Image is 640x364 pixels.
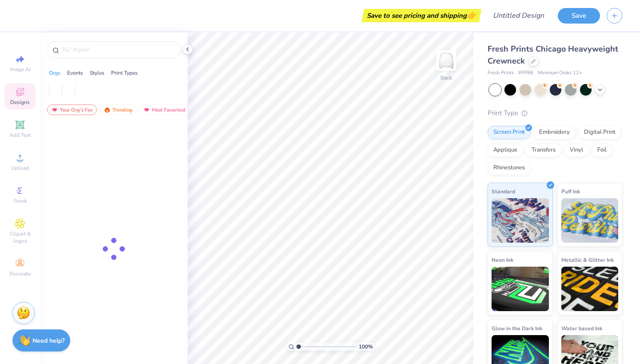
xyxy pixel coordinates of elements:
span: Neon Ink [492,255,513,264]
img: most_fav.gif [143,107,150,113]
img: Neon Ink [492,267,549,311]
div: Print Type [488,108,622,118]
span: Greek [13,197,27,204]
div: Rhinestones [488,161,531,175]
div: Transfers [526,144,561,157]
span: Image AI [10,66,31,73]
img: Back [437,52,455,69]
span: Decorate [9,270,31,277]
img: most_fav.gif [51,107,58,113]
div: Trending [100,104,136,115]
input: Untitled Design [486,7,551,24]
span: Upload [11,164,29,172]
span: Metallic & Glitter Ink [561,255,614,264]
input: Try "Alpha" [61,45,175,54]
span: Clipart & logos [4,230,36,244]
div: Digital Print [578,126,621,139]
img: Puff Ink [561,198,619,243]
span: Minimum Order: 12 + [538,69,582,77]
span: Puff Ink [561,187,580,196]
img: trending.gif [104,107,111,113]
div: Save to see pricing and shipping [364,9,479,22]
button: Save [558,8,600,24]
div: Your Org's Fav [47,104,97,115]
img: Standard [492,198,549,243]
span: Glow in the Dark Ink [492,324,542,333]
span: Fresh Prints Chicago Heavyweight Crewneck [488,44,618,66]
div: Screen Print [488,126,531,139]
div: Print Types [111,69,138,77]
div: Styles [90,69,104,77]
div: Back [440,74,452,82]
div: Applique [488,144,523,157]
div: Orgs [49,69,60,77]
div: Events [67,69,83,77]
span: Standard [492,187,515,196]
span: 👉 [467,10,476,20]
img: Metallic & Glitter Ink [561,267,619,311]
span: Add Text [9,132,31,139]
div: Most Favorited [139,104,189,115]
strong: Need help? [32,336,64,345]
span: 100 % [359,343,373,351]
span: Designs [10,99,30,106]
span: Water based Ink [561,324,602,333]
div: Foil [592,144,612,157]
span: # FP88 [518,69,533,77]
div: Vinyl [564,144,589,157]
span: Fresh Prints [488,69,514,77]
div: Embroidery [533,126,576,139]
